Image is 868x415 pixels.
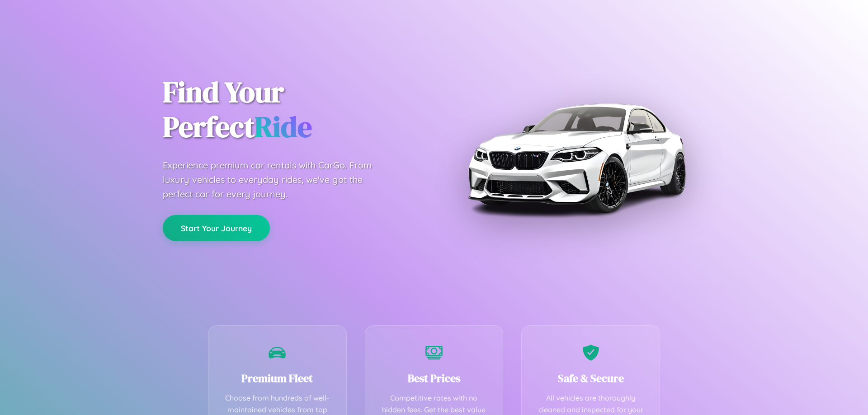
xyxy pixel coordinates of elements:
[463,45,689,271] img: Premium BMW car rental vehicle
[163,158,389,201] p: Experience premium car rentals with CarGo. From luxury vehicles to everyday rides, we've got the ...
[163,75,420,145] h1: Find Your Perfect
[255,107,312,146] span: Ride
[222,371,333,386] h3: Premium Fleet
[163,215,270,241] button: Start Your Journey
[379,371,490,386] h3: Best Prices
[535,371,646,386] h3: Safe & Secure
